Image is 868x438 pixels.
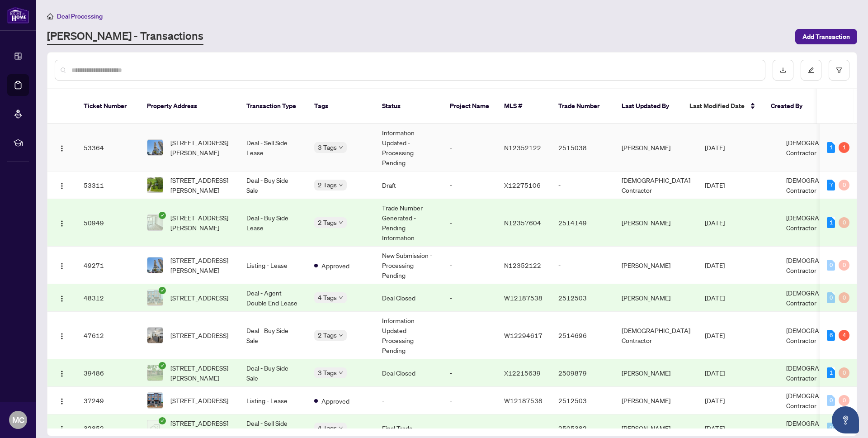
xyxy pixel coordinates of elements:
[682,89,764,124] th: Last Modified Date
[170,175,232,195] span: [STREET_ADDRESS][PERSON_NAME]
[58,145,66,152] img: Logo
[76,387,140,414] td: 37249
[839,367,849,378] div: 0
[239,89,307,124] th: Transaction Type
[827,395,835,406] div: 0
[504,261,541,269] span: N12352122
[55,393,69,408] button: Logo
[159,287,166,294] span: check-circle
[318,367,337,378] span: 3 Tags
[827,260,835,271] div: 0
[55,215,69,230] button: Logo
[827,292,835,303] div: 0
[47,29,203,45] a: [PERSON_NAME] - Transactions
[551,171,614,199] td: -
[375,284,443,312] td: Deal Closed
[76,359,140,387] td: 39486
[551,199,614,247] td: 2514149
[321,261,349,271] span: Approved
[318,292,337,303] span: 4 Tags
[170,363,232,383] span: [STREET_ADDRESS][PERSON_NAME]
[170,418,232,438] span: [STREET_ADDRESS][PERSON_NAME]
[614,124,698,171] td: [PERSON_NAME]
[58,333,66,340] img: Logo
[58,398,66,405] img: Logo
[147,393,163,408] img: thumbnail-img
[55,140,69,155] button: Logo
[705,181,725,189] span: [DATE]
[55,366,69,380] button: Logo
[443,89,497,124] th: Project Name
[339,183,343,187] span: down
[827,180,835,190] div: 7
[443,359,497,387] td: -
[786,326,855,344] span: [DEMOGRAPHIC_DATA] Contractor
[239,359,307,387] td: Deal - Buy Side Sale
[147,257,163,273] img: thumbnail-img
[832,406,859,433] button: Open asap
[7,7,29,24] img: logo
[339,220,343,225] span: down
[705,219,725,227] span: [DATE]
[76,312,140,359] td: 47612
[57,12,103,20] span: Deal Processing
[839,292,849,303] div: 0
[764,89,818,124] th: Created By
[705,396,725,405] span: [DATE]
[76,171,140,199] td: 53311
[375,171,443,199] td: Draft
[786,138,855,157] span: [DEMOGRAPHIC_DATA] Contractor
[55,328,69,343] button: Logo
[76,199,140,247] td: 50949
[159,212,166,219] span: check-circle
[339,426,343,430] span: down
[504,143,541,152] span: N12352122
[836,67,842,73] span: filter
[76,247,140,284] td: 49271
[839,395,849,406] div: 0
[551,312,614,359] td: 2514696
[614,359,698,387] td: [PERSON_NAME]
[239,284,307,312] td: Deal - Agent Double End Lease
[827,217,835,228] div: 1
[239,171,307,199] td: Deal - Buy Side Sale
[497,89,551,124] th: MLS #
[443,171,497,199] td: -
[504,396,542,405] span: W12187538
[170,138,232,157] span: [STREET_ADDRESS][PERSON_NAME]
[12,414,24,426] span: MC
[76,124,140,171] td: 53364
[705,294,725,302] span: [DATE]
[170,213,232,233] span: [STREET_ADDRESS][PERSON_NAME]
[443,199,497,247] td: -
[307,89,375,124] th: Tags
[827,367,835,378] div: 1
[147,420,163,436] img: thumbnail-img
[827,142,835,153] div: 1
[318,217,337,228] span: 2 Tags
[443,387,497,414] td: -
[551,387,614,414] td: 2512503
[239,247,307,284] td: Listing - Lease
[239,199,307,247] td: Deal - Buy Side Lease
[614,89,682,124] th: Last Updated By
[147,365,163,381] img: thumbnail-img
[375,89,443,124] th: Status
[705,143,725,152] span: [DATE]
[786,256,855,274] span: [DEMOGRAPHIC_DATA] Contractor
[239,124,307,171] td: Deal - Sell Side Lease
[170,255,232,275] span: [STREET_ADDRESS][PERSON_NAME]
[58,262,66,270] img: Logo
[375,312,443,359] td: Information Updated - Processing Pending
[159,362,166,369] span: check-circle
[827,423,835,433] div: 0
[239,312,307,359] td: Deal - Buy Side Sale
[58,295,66,302] img: Logo
[147,328,163,343] img: thumbnail-img
[318,330,337,340] span: 2 Tags
[504,294,542,302] span: W12187538
[375,387,443,414] td: -
[321,396,349,406] span: Approved
[705,331,725,339] span: [DATE]
[170,293,228,303] span: [STREET_ADDRESS]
